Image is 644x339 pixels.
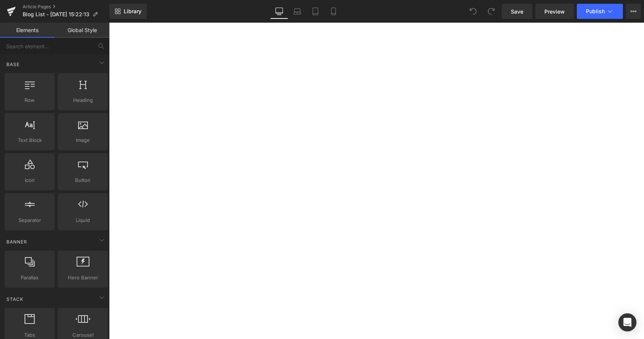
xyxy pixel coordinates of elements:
[7,96,52,104] span: Row
[618,313,636,331] div: Open Intercom Messenger
[60,136,106,144] span: Image
[544,8,565,15] span: Preview
[535,4,574,19] a: Preview
[288,4,306,19] a: Laptop
[60,96,106,104] span: Heading
[60,176,106,184] span: Button
[55,23,109,38] a: Global Style
[7,331,52,339] span: Tabs
[626,4,641,19] button: More
[324,4,343,19] a: Mobile
[586,8,605,14] span: Publish
[23,11,89,17] span: Blog List - [DATE] 15:22:13
[6,61,20,68] span: Base
[270,4,288,19] a: Desktop
[60,216,106,224] span: Liquid
[466,4,481,19] button: Undo
[7,274,52,282] span: Parallax
[484,4,499,19] button: Redo
[511,8,523,15] span: Save
[306,4,324,19] a: Tablet
[6,238,28,245] span: Banner
[109,4,147,19] a: New Library
[7,176,52,184] span: Icon
[7,216,52,224] span: Separator
[7,136,52,144] span: Text Block
[577,4,623,19] button: Publish
[124,8,141,15] span: Library
[60,331,106,339] span: Carousel
[60,274,106,282] span: Hero Banner
[23,4,109,10] a: Article Pages
[6,296,24,303] span: Stack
